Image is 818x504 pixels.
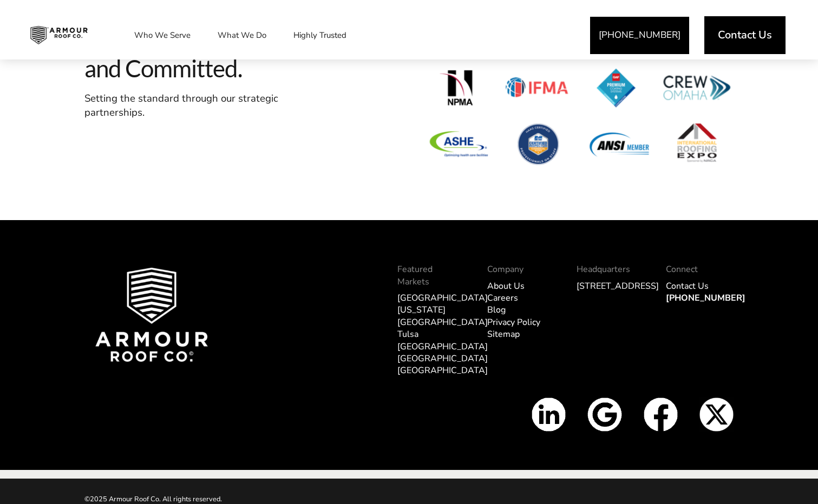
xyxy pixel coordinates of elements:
a: [GEOGRAPHIC_DATA] [397,353,488,364]
a: Highly Trusted [283,22,357,49]
img: Armour Roof Co Footer Logo 2025 [95,268,208,362]
a: [PHONE_NUMBER] [666,292,745,304]
a: [GEOGRAPHIC_DATA] [397,364,488,376]
a: Blog [487,304,506,316]
img: Google Icon White [587,397,621,432]
p: Connect [666,263,734,275]
a: Contact Us [704,16,786,54]
a: Tulsa [397,328,418,340]
a: [PHONE_NUMBER] [590,17,689,54]
p: Company [487,263,555,275]
a: [STREET_ADDRESS] [577,280,659,292]
a: Who We Serve [123,22,201,49]
a: Careers [487,292,518,304]
img: Facbook icon white [644,397,678,432]
a: About Us [487,280,525,292]
a: Privacy Policy [487,316,540,328]
a: What We Do [207,22,277,49]
a: [GEOGRAPHIC_DATA] [397,292,488,304]
p: Headquarters [577,263,644,275]
img: Industrial and Commercial Roofing Company | Armour Roof Co. [22,22,96,49]
img: X Icon White v2 [699,397,734,432]
a: Contact Us [666,280,709,292]
a: [GEOGRAPHIC_DATA] [397,341,488,353]
a: Sitemap [487,328,520,340]
span: Contact Us [718,30,772,41]
a: [US_STATE][GEOGRAPHIC_DATA] [397,304,488,328]
p: Featured Markets [397,263,465,288]
img: Linkedin Icon White [532,397,566,432]
span: Setting the standard through our strategic partnerships. [84,91,278,120]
